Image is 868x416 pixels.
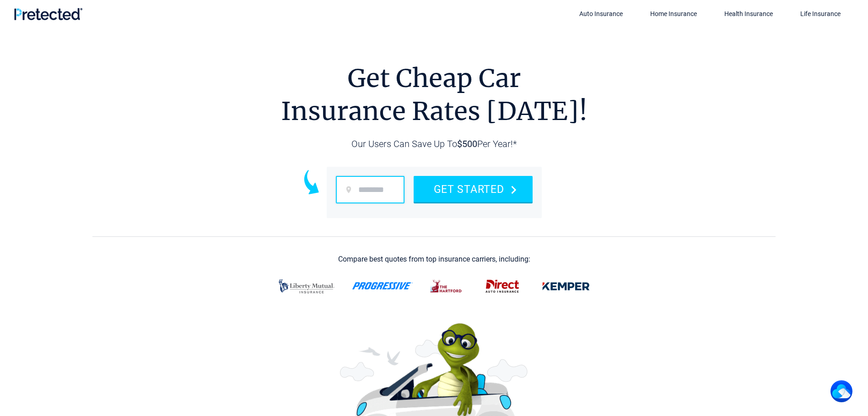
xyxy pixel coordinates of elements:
[281,128,588,167] h2: Our Users Can Save Up To Per Year!*
[281,62,588,128] h1: Get Cheap Car Insurance Rates [DATE]!
[424,274,469,298] img: thehartford
[272,273,341,300] img: progressive
[480,274,525,298] img: direct
[414,176,533,202] button: GET STARTED
[336,176,404,203] input: zip code
[338,255,530,263] div: Compare best quotes from top insurance carriers, including:
[457,138,477,149] strong: $500
[536,274,596,298] img: kemper
[352,282,413,290] img: progressive
[14,8,82,20] img: Pretected Logo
